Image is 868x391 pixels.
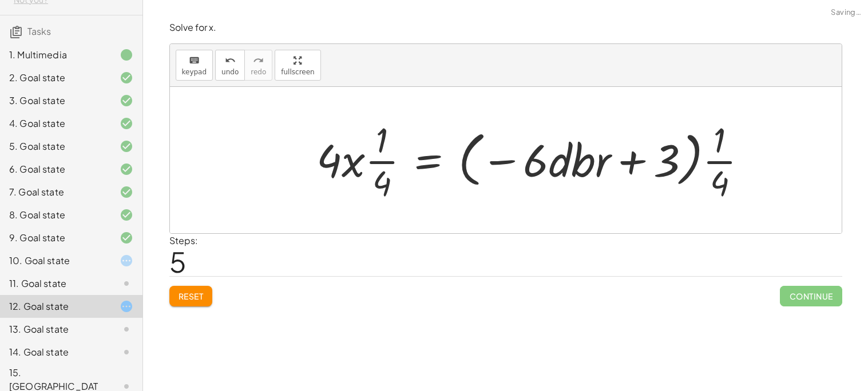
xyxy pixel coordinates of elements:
[215,50,245,81] button: undoundo
[120,231,133,245] i: Task finished and correct.
[120,48,133,62] i: Task finished.
[831,7,861,18] span: Saving…
[169,244,187,279] span: 5
[9,345,101,359] div: 14. Goal state
[281,68,314,76] span: fullscreen
[9,139,101,153] div: 5. Goal state
[189,54,200,67] i: keyboard
[120,277,133,290] i: Task not started.
[120,185,133,199] i: Task finished and correct.
[120,208,133,222] i: Task finished and correct.
[244,50,272,81] button: redoredo
[120,254,133,268] i: Task started.
[182,68,207,76] span: keypad
[120,94,133,107] i: Task finished and correct.
[253,54,264,67] i: redo
[169,234,198,246] label: Steps:
[221,68,239,76] span: undo
[275,50,320,81] button: fullscreen
[120,300,133,313] i: Task started.
[27,25,51,37] span: Tasks
[9,300,101,313] div: 12. Goal state
[9,254,101,268] div: 10. Goal state
[120,71,133,85] i: Task finished and correct.
[9,94,101,107] div: 3. Goal state
[9,162,101,176] div: 6. Goal state
[120,139,133,153] i: Task finished and correct.
[9,277,101,290] div: 11. Goal state
[9,185,101,199] div: 7. Goal state
[9,117,101,130] div: 4. Goal state
[9,208,101,222] div: 8. Goal state
[169,21,842,34] p: Solve for x.
[9,48,101,62] div: 1. Multimedia
[251,68,266,76] span: redo
[9,322,101,336] div: 13. Goal state
[176,50,213,81] button: keyboardkeypad
[120,345,133,359] i: Task not started.
[120,117,133,130] i: Task finished and correct.
[9,71,101,85] div: 2. Goal state
[120,162,133,176] i: Task finished and correct.
[9,231,101,245] div: 9. Goal state
[120,322,133,336] i: Task not started.
[179,291,204,301] span: Reset
[169,286,213,306] button: Reset
[225,54,236,67] i: undo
